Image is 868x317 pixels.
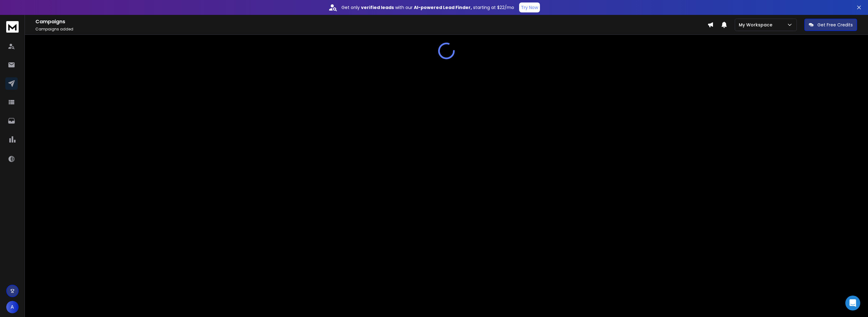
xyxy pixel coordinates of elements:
p: My Workspace [739,22,775,28]
h1: Campaigns [35,18,707,25]
strong: AI-powered Lead Finder, [414,4,472,11]
p: Get Free Credits [817,22,853,28]
p: Try Now [521,4,538,11]
img: logo [6,21,19,33]
p: Campaigns added [35,27,707,32]
button: A [6,301,19,313]
button: Try Now [519,2,540,12]
button: Get Free Credits [804,19,857,31]
strong: verified leads [361,4,394,11]
div: Open Intercom Messenger [845,296,860,310]
p: Get only with our starting at $22/mo [341,4,514,11]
